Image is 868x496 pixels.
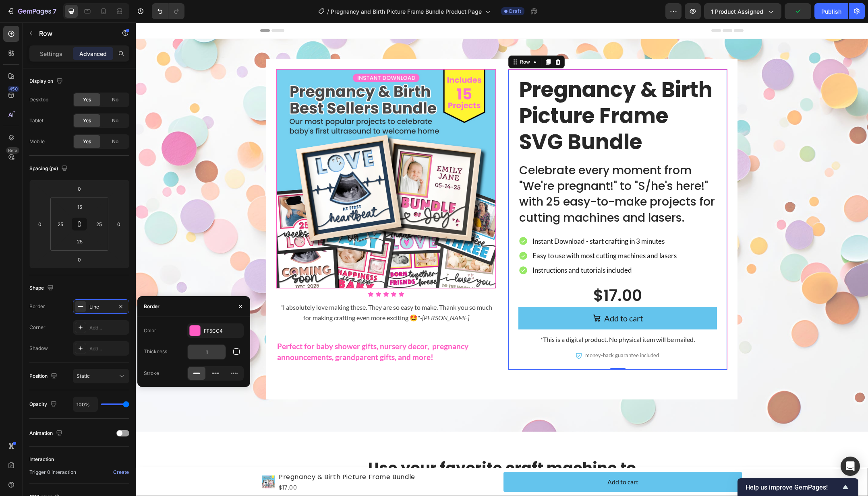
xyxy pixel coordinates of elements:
input: 25px [72,235,88,247]
p: Perfect for baby shower gifts, nursery decor, pregnancy announcements, grandparent gifts, and more! [141,319,359,340]
p: Row [39,29,108,38]
div: Animation [29,428,64,439]
span: Trigger 0 interaction [29,469,76,476]
span: Draft [509,8,521,15]
h1: Pregnancy & Birth Picture Frame Bundle [142,449,280,460]
span: No [112,96,118,103]
p: Instructions and tutorials included [397,242,541,253]
div: Shadow [29,345,48,352]
div: Row [383,36,396,43]
div: Undo/Redo [152,3,184,19]
span: 1 product assigned [711,7,763,16]
div: Border [144,303,160,310]
div: Display on [29,76,64,87]
div: Beta [6,147,19,154]
button: Show survey - Help us improve GemPages! [746,482,850,492]
button: Add to cart [368,449,606,469]
div: Add... [89,345,127,352]
button: Add to cart [383,284,581,307]
input: Auto [188,345,226,359]
button: 1 product assigned [704,3,781,19]
input: 0 [113,218,125,230]
div: Corner [29,324,46,331]
span: Pregnancy and Birth Picture Frame Bundle Product Page [331,7,482,16]
span: Yes [83,117,91,124]
span: / [327,7,329,16]
input: 0 [71,183,87,195]
div: Stroke [144,370,159,377]
input: 0 [71,253,87,265]
p: Settings [40,49,62,58]
button: Static [73,369,129,383]
button: 7 [3,3,60,19]
input: 15px [72,201,88,213]
div: Publish [821,7,841,16]
span: No [112,117,118,124]
div: Line [89,303,113,311]
p: Celebrate every moment from "We're pregnant!" to "S/he's here!" with 25 easy-to-make projects for... [383,140,580,203]
p: Instant Download - start crafting in 3 minutes [397,213,541,224]
div: Shape [29,283,55,294]
button: Create [113,467,129,477]
div: Interaction [29,456,54,463]
p: *This is a digital product. No physical item will be mailed. [383,312,580,322]
div: Add to cart [472,454,503,465]
i: -[PERSON_NAME] [284,291,334,299]
span: Use your favorite craft machine to make [187,435,500,476]
p: Pregnancy & Birth Picture Frame SVG Bundle [383,54,580,132]
div: Opacity [29,399,58,410]
span: money-back guarantee included [450,329,523,336]
div: Desktop [29,96,48,103]
div: Border [29,303,45,310]
div: Spacing (px) [29,163,69,174]
span: Yes [83,96,91,103]
div: Color [144,327,156,334]
div: Add to cart [468,289,507,302]
div: Create [113,469,129,476]
input: 25px [93,218,105,230]
a: Pregnancy & Birth Picture Frame Bundle [141,47,360,265]
p: "I absolutely love making these. They are so easy to make. Thank you so much for making crafting ... [141,280,359,300]
div: Open Intercom Messenger [841,457,860,476]
iframe: Design area [136,23,868,496]
p: 7 [53,6,56,16]
input: 0 [34,218,46,230]
span: Static [77,373,90,379]
div: $17.00 [457,262,507,284]
button: Publish [814,3,848,19]
p: Easy to use with most cutting machines and lasers [397,228,541,239]
div: Mobile [29,138,45,145]
div: Thickness [144,348,167,355]
div: Add... [89,324,127,331]
div: $17.00 [142,460,280,470]
span: Yes [83,138,91,145]
div: FF5CC4 [204,327,242,335]
p: Advanced [79,49,107,58]
span: No [112,138,118,145]
div: Tablet [29,117,44,124]
div: 450 [8,86,19,92]
div: Position [29,371,59,382]
span: Help us improve GemPages! [746,484,841,491]
input: 25px [54,218,66,230]
input: Auto [73,397,97,412]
